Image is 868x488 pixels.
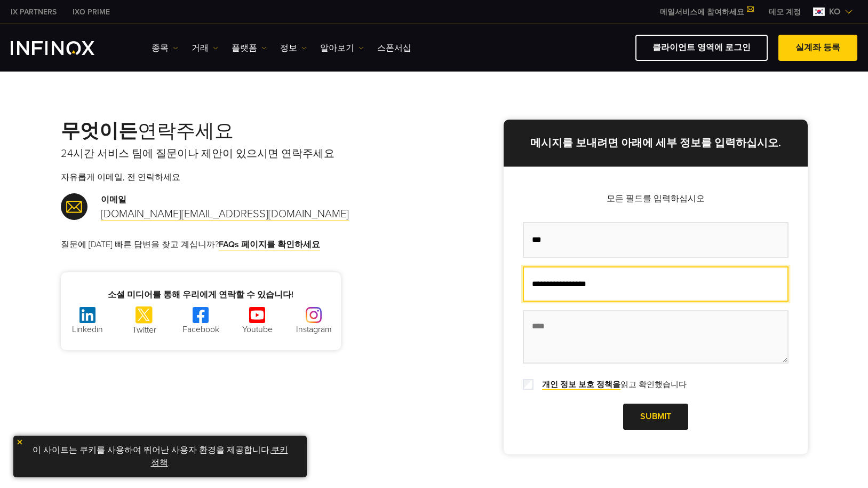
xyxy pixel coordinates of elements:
[101,194,126,205] strong: 이메일
[635,35,768,61] a: 클라이언트 영역에 로그인
[108,289,293,300] strong: 소셜 미디어를 통해 우리에게 연락할 수 있습니다!
[623,404,688,430] a: Submit
[523,192,789,205] p: 모든 필드를 입력하십시오
[230,323,284,336] p: Youtube
[11,41,120,55] a: INFINOX Logo
[377,42,411,54] a: 스폰서십
[61,171,434,184] p: 자유롭게 이메일, 전 연락하세요
[61,238,434,251] p: 질문에 [DATE] 빠른 답변을 찾고 계십니까?
[19,441,301,472] p: 이 사이트는 쿠키를 사용하여 뛰어난 사용자 환경을 제공합니다. .
[61,120,138,143] strong: 무엇이든
[219,239,320,250] a: FAQs 페이지를 확인하세요
[61,323,114,336] p: Linkedin
[152,42,178,54] a: 종목
[117,324,171,336] p: Twitter
[3,6,65,18] a: INFINOX
[761,6,809,18] a: INFINOX MENU
[778,35,857,61] a: 실계좌 등록
[61,146,434,161] p: 24시간 서비스 팀에 질문이나 제안이 있으시면 연락주세요
[652,7,761,17] a: 메일서비스에 참여하세요
[530,137,781,149] strong: 메시지를 보내려면 아래에 세부 정보를 입력하십시오.
[542,380,620,389] strong: 개인 정보 보호 정책을
[825,5,845,18] span: ko
[61,120,434,143] h2: 연락주세요
[542,380,620,390] a: 개인 정보 보호 정책을
[536,379,687,391] label: 읽고 확인했습니다
[174,323,227,336] p: Facebook
[232,42,267,54] a: 플랫폼
[280,42,307,54] a: 정보
[192,42,218,54] a: 거래
[320,42,364,54] a: 알아보기
[101,208,349,221] a: [DOMAIN_NAME][EMAIL_ADDRESS][DOMAIN_NAME]
[65,6,118,18] a: INFINOX
[16,438,23,446] img: yellow close icon
[287,323,340,336] p: Instagram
